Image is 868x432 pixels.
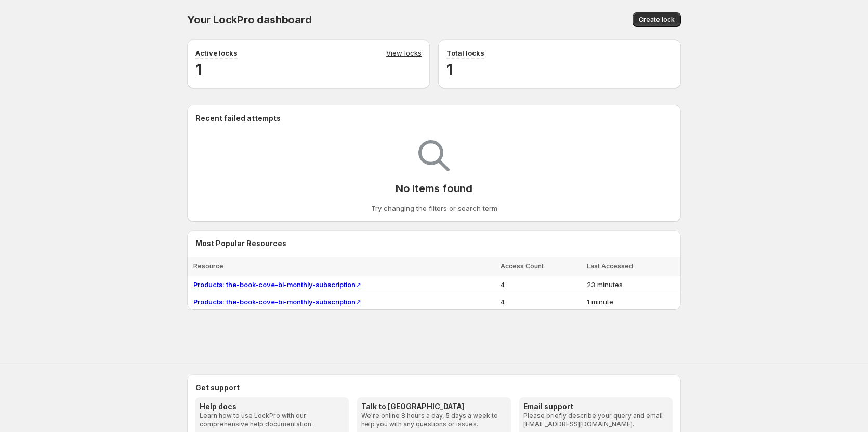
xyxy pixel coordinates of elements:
a: Products: the-book-cove-bi-monthly-subscription↗ [193,298,361,306]
td: 1 minute [584,293,681,310]
span: Last Accessed [587,262,633,270]
td: 23 minutes [584,276,681,293]
p: Active locks [195,48,238,58]
h2: 1 [446,59,673,80]
p: Try changing the filters or search term [371,203,497,213]
p: Please briefly describe your query and email [EMAIL_ADDRESS][DOMAIN_NAME]. [523,412,668,428]
td: 4 [497,293,584,310]
img: Empty search results [418,140,450,171]
h3: Talk to [GEOGRAPHIC_DATA] [361,401,506,412]
span: Your LockPro dashboard [187,14,312,26]
h2: Get support [195,383,673,393]
p: Learn how to use LockPro with our comprehensive help documentation. [200,412,345,428]
a: View locks [386,48,422,59]
button: Create lock [633,12,681,27]
span: Resource [193,262,223,270]
h3: Email support [523,401,668,412]
p: Total locks [446,48,484,58]
p: We're online 8 hours a day, 5 days a week to help you with any questions or issues. [361,412,506,428]
td: 4 [497,276,584,293]
h2: Most Popular Resources [195,238,673,249]
h2: Recent failed attempts [195,113,281,124]
h3: Help docs [200,401,345,412]
p: No Items found [396,182,472,195]
span: Access Count [501,262,544,270]
a: Products: the-book-cove-bi-monthly-subscription↗ [193,280,361,289]
span: Create lock [639,16,675,24]
h2: 1 [195,59,422,80]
